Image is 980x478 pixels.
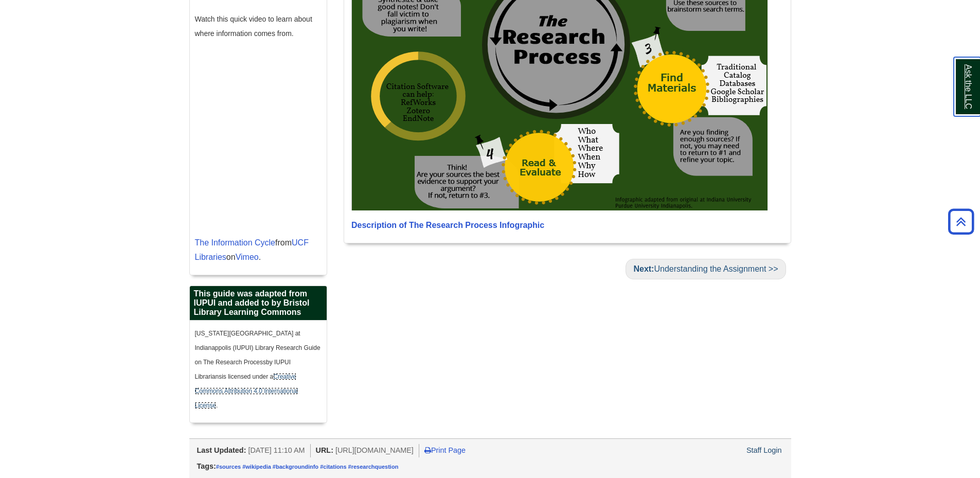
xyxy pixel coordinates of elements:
[424,446,466,454] a: Print Page
[195,238,309,261] a: UCF Libraries
[335,446,414,454] span: [URL][DOMAIN_NAME]
[190,286,327,321] h2: This guide was adapted from IUPUI and added to by Bristol Library Learning Commons
[216,402,218,409] span: .
[626,259,786,279] a: Next:Understanding the Assignment >>
[195,236,322,264] p: from on .
[195,238,276,247] a: The Information Cycle
[197,462,216,470] span: Tags:
[248,446,305,454] span: [DATE] 11:10 AM
[316,446,333,454] span: URL:
[195,373,298,409] a: Creative Commons Attribution 4.0 International License
[945,215,977,228] a: Back to Top
[236,253,259,261] a: Vimeo
[424,447,431,454] i: Print Page
[746,446,782,454] a: Staff Login
[197,446,246,454] span: Last Updated:
[222,373,273,380] span: is licensed under a
[195,330,320,366] span: [US_STATE][GEOGRAPHIC_DATA] at Indianappolis (IUPUI) Library Research Guide on The Research Process
[351,221,544,229] a: Description of The Research Process Infographic
[633,264,654,273] strong: Next:
[195,15,312,38] span: Watch this quick video to learn about where information comes from.
[216,464,399,470] a: #sources #wikipedia #backgroundinfo #citations #researchquestion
